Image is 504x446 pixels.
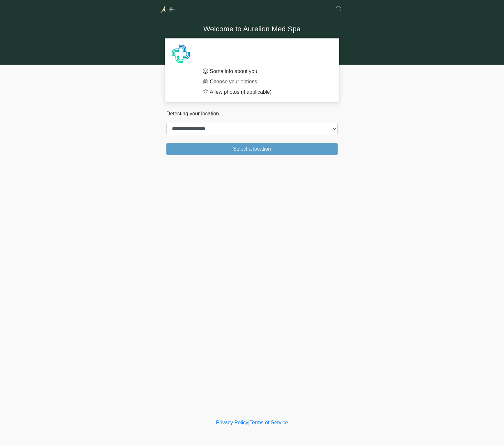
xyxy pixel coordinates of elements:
[216,420,248,425] a: Privacy Policy
[249,420,288,425] a: Terms of Service
[203,78,328,86] li: Choose your options
[203,88,328,96] li: A few photos (if applicable)
[248,420,249,425] a: |
[203,68,328,75] li: Some info about you
[162,23,342,35] h1: Welcome to Aurelion Med Spa
[160,5,176,13] img: Aurelion Med Spa Logo
[171,44,191,64] img: Agent Avatar
[166,111,223,116] span: Detecting your location...
[166,143,338,155] button: Select a location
